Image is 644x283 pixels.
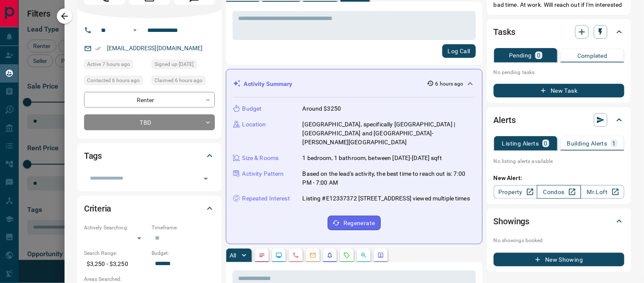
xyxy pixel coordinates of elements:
p: All [230,252,236,258]
p: Search Range: [84,249,147,257]
p: Size & Rooms [242,154,279,163]
div: Mon Aug 18 2025 [84,76,147,88]
a: [EMAIL_ADDRESS][DOMAIN_NAME] [107,45,203,51]
svg: Opportunities [360,252,367,259]
p: Pending [509,52,532,58]
a: Condos [537,185,581,199]
p: Budget: [152,249,215,257]
span: Claimed 6 hours ago [155,76,202,85]
p: Repeated Interest [242,194,290,203]
button: New Showing [494,253,624,266]
div: Alerts [494,110,624,130]
p: $3,250 - $3,250 [84,257,147,271]
svg: Emails [309,252,316,259]
p: 0 [544,140,548,146]
div: Criteria [84,198,215,219]
svg: Lead Browsing Activity [276,252,282,259]
button: Open [200,173,212,185]
h2: Tags [84,149,102,163]
p: bad time. At work. Will reach out if I'm interested [494,0,624,9]
div: Showings [494,211,624,232]
button: New Task [494,84,624,97]
p: Location [242,120,266,129]
p: 6 hours ago [436,80,464,88]
span: Signed up [DATE] [155,60,194,69]
div: Tasks [494,22,624,42]
p: Listing Alerts [502,140,539,146]
svg: Notes [259,252,265,259]
a: Mr.Loft [581,185,624,199]
p: [GEOGRAPHIC_DATA], specifically [GEOGRAPHIC_DATA] | [GEOGRAPHIC_DATA] and [GEOGRAPHIC_DATA]-[PERS... [303,120,475,147]
svg: Calls [292,252,299,259]
h2: Alerts [494,113,516,127]
p: Budget [242,104,262,113]
svg: Agent Actions [377,252,384,259]
p: Building Alerts [567,140,607,146]
h2: Showings [494,214,530,228]
span: Contacted 6 hours ago [87,76,140,85]
svg: Listing Alerts [326,252,333,259]
a: Property [494,185,537,199]
p: 1 [613,140,616,146]
h2: Criteria [84,202,112,215]
div: Activity Summary6 hours ago [233,76,475,92]
div: TBD [84,114,215,130]
div: Mon Aug 18 2025 [84,60,147,71]
p: Listing #E12337372 [STREET_ADDRESS] viewed multiple times [303,194,470,203]
button: Log Call [442,44,476,58]
p: 1 bedroom, 1 bathroom, between [DATE]-[DATE] sqft [303,154,442,163]
div: Renter [84,92,215,108]
p: 0 [537,52,540,58]
p: Areas Searched: [84,275,215,283]
p: Around $3250 [303,104,341,113]
p: Based on the lead's activity, the best time to reach out is: 7:00 PM - 7:00 AM [303,169,475,187]
p: No pending tasks [494,66,624,79]
p: New Alert: [494,174,624,183]
p: No listing alerts available [494,157,624,165]
svg: Email Verified [95,46,101,51]
div: Mon Aug 18 2025 [152,76,215,88]
p: Timeframe: [152,224,215,232]
button: Open [130,25,140,35]
h2: Tasks [494,25,515,39]
svg: Requests [343,252,350,259]
span: Active 7 hours ago [87,60,130,69]
p: Activity Summary [244,80,292,89]
div: Wed Jul 06 2016 [152,60,215,71]
div: Tags [84,146,215,166]
p: Actively Searching: [84,224,147,232]
p: Completed [577,53,607,59]
p: Activity Pattern [242,169,284,178]
button: Regenerate [328,216,381,230]
p: No showings booked [494,237,624,244]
